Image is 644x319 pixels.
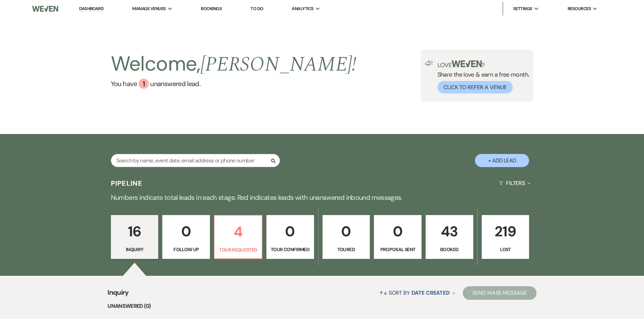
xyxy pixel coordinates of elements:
[379,289,387,296] span: ↑↓
[111,179,143,188] h3: Pipeline
[486,220,525,243] p: 219
[327,220,366,243] p: 0
[32,2,58,16] img: Weven Logo
[377,284,458,302] button: Sort By Date Created
[271,246,310,253] p: Tour Confirmed
[452,60,482,67] img: weven-logo-green.svg
[200,49,357,80] span: [PERSON_NAME] !
[271,220,310,243] p: 0
[378,220,417,243] p: 0
[111,154,280,167] input: Search by name, event date, email address or phone number
[132,5,166,12] span: Manage Venues
[219,246,258,254] p: Tour Requested
[108,302,536,311] li: Unanswered (0)
[496,174,533,192] button: Filters
[323,215,370,259] a: 0Toured
[486,246,525,253] p: Lost
[426,215,473,259] a: 43Booked
[79,192,566,203] p: Numbers indicate total leads in each stage. Red indicates leads with unanswered inbound messages.
[214,215,262,259] a: 4Tour Requested
[115,246,154,253] p: Inquiry
[437,81,513,94] button: Click to Refer a Venue
[111,79,357,89] a: You have 1 unanswered lead.
[378,246,417,253] p: Proposal Sent
[327,246,366,253] p: Toured
[108,287,129,302] span: Inquiry
[411,289,450,296] span: Date Created
[463,286,536,300] button: Send Mass Message
[482,215,529,259] a: 219Lost
[433,60,529,94] div: Share the love & earn a free month.
[111,215,159,259] a: 16Inquiry
[513,5,532,12] span: Settings
[167,220,206,243] p: 0
[219,220,258,243] p: 4
[167,246,206,253] p: Follow Up
[139,79,149,89] div: 1
[111,50,357,79] h2: Welcome,
[425,60,433,66] img: loud-speaker-illustration.svg
[430,246,469,253] p: Booked
[568,5,591,12] span: Resources
[251,6,263,11] a: To Do
[201,6,222,11] a: Bookings
[266,215,314,259] a: 0Tour Confirmed
[162,215,210,259] a: 0Follow Up
[475,154,529,167] button: + Add Lead
[437,60,529,68] p: Love ?
[79,6,103,12] a: Dashboard
[430,220,469,243] p: 43
[115,220,154,243] p: 16
[374,215,422,259] a: 0Proposal Sent
[292,5,313,12] span: Analytics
